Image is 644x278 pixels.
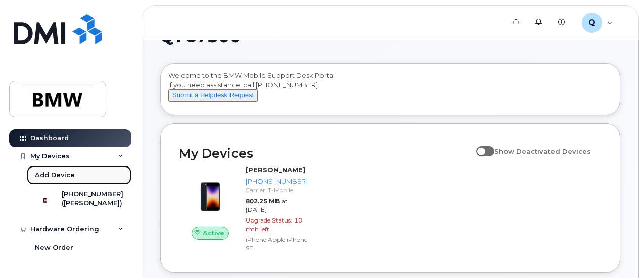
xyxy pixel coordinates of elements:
[476,142,484,150] input: Show Deactivated Devices
[588,17,595,29] span: Q
[203,228,224,238] span: Active
[187,170,234,216] img: image20231002-3703462-10zne2t.jpeg
[246,216,302,233] span: 10 mth left
[246,197,280,205] span: 802.25 MB
[168,91,258,99] a: Submit a Helpdesk Request
[179,146,471,161] h2: My Devices
[246,235,308,252] div: iPhone Apple iPhone SE
[246,186,308,194] div: Carrier: T-Mobile
[246,165,305,174] strong: [PERSON_NAME]
[160,29,241,44] span: QTC7500
[494,147,591,155] span: Show Deactivated Devices
[246,216,292,224] span: Upgrade Status:
[575,13,620,33] div: QTC7500
[600,234,636,270] iframe: Messenger Launcher
[168,71,612,111] div: Welcome to the BMW Mobile Support Desk Portal If you need assistance, call [PHONE_NUMBER].
[168,89,258,102] button: Submit a Helpdesk Request
[246,197,288,213] span: at [DATE]
[179,165,312,254] a: Active[PERSON_NAME][PHONE_NUMBER]Carrier: T-Mobile802.25 MBat [DATE]Upgrade Status:10 mth leftiPh...
[246,177,308,186] div: [PHONE_NUMBER]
